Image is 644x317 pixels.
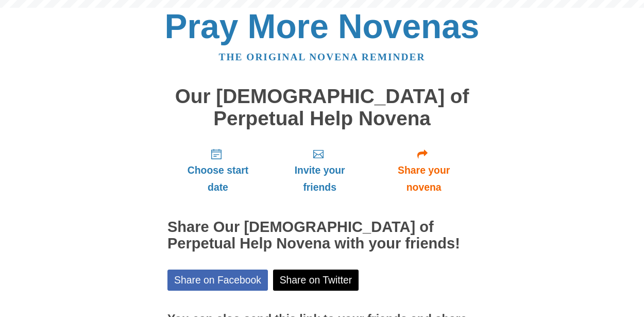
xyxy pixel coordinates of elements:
[167,140,268,201] a: Choose start date
[268,140,371,201] a: Invite your friends
[167,270,268,291] a: Share on Facebook
[273,270,359,291] a: Share on Twitter
[219,52,426,62] a: The original novena reminder
[165,7,480,45] a: Pray More Novenas
[178,162,258,196] span: Choose start date
[279,162,361,196] span: Invite your friends
[167,86,477,129] h1: Our [DEMOGRAPHIC_DATA] of Perpetual Help Novena
[381,162,466,196] span: Share your novena
[371,140,477,201] a: Share your novena
[167,219,477,252] h2: Share Our [DEMOGRAPHIC_DATA] of Perpetual Help Novena with your friends!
